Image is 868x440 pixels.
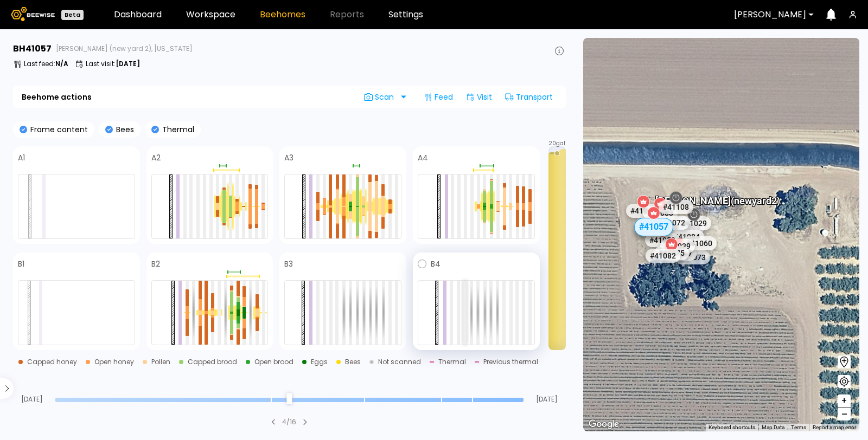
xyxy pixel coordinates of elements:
span: [DATE] [528,396,566,403]
div: # 41083 [643,206,678,220]
div: Open brood [254,359,293,365]
button: Map Data [762,424,784,431]
div: # 41029 [676,216,711,230]
div: # 41059 [645,233,680,247]
b: Beehome actions [22,93,92,101]
a: Dashboard [114,10,162,19]
a: Report a map error [813,424,856,430]
div: Pollen [151,359,170,365]
button: – [838,407,851,420]
h4: B2 [151,260,160,268]
h4: A2 [151,154,161,161]
p: Thermal [159,126,194,133]
a: Beehomes [260,10,305,19]
div: # 41057 [634,218,673,236]
h3: BH 41057 [13,44,52,53]
p: Last feed : [24,61,68,67]
div: [PERSON_NAME] (new yard 2) [655,184,780,206]
a: Settings [388,10,423,19]
a: Workspace [186,10,235,19]
a: Terms [791,424,806,430]
div: Eggs [311,359,328,365]
h4: A3 [284,154,293,161]
b: [DATE] [116,59,140,68]
span: 20 gal [548,141,565,146]
div: # 41072 [655,216,690,230]
span: [PERSON_NAME] (new yard 2), [US_STATE] [56,46,193,52]
a: Open this area in Google Maps (opens a new window) [586,417,622,431]
span: – [841,407,847,421]
img: Google [586,417,622,431]
h4: A1 [18,154,25,161]
h4: B4 [431,260,441,268]
p: Frame content [27,126,88,133]
h4: B3 [284,260,293,268]
h4: A4 [418,154,428,161]
div: # 41082 [646,249,680,263]
div: Previous thermal [483,359,538,365]
img: Beewise logo [11,7,55,21]
div: # 41060 [682,236,717,250]
button: Keyboard shortcuts [709,424,755,431]
div: Visit [462,88,496,106]
div: Capped honey [27,359,77,365]
div: # 41108 [659,200,693,214]
b: N/A [55,59,68,68]
span: + [841,394,847,407]
button: + [838,394,851,407]
h4: B1 [18,260,24,268]
div: # 41048 [626,204,661,218]
div: Feed [419,88,457,106]
div: Beta [61,10,84,20]
div: Thermal [438,359,466,365]
p: Last visit : [86,61,140,67]
span: Scan [364,93,398,101]
div: Open honey [94,359,134,365]
span: [DATE] [13,396,50,403]
div: Bees [345,359,361,365]
div: Capped brood [188,359,237,365]
div: 4 / 16 [282,417,296,427]
div: Transport [501,88,557,106]
div: Not scanned [378,359,421,365]
span: Reports [330,10,364,19]
p: Bees [113,126,134,133]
